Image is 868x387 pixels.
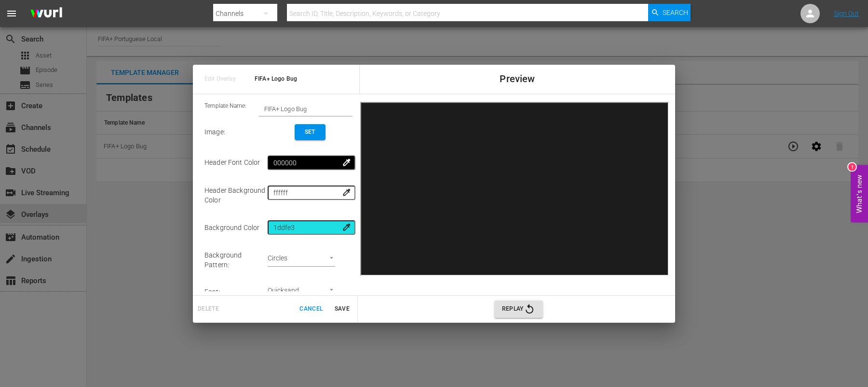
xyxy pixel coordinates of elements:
[296,301,326,317] button: Cancel
[848,163,856,171] div: 1
[268,285,335,300] div: Quicksand
[502,303,535,315] span: Replay
[204,116,268,148] td: Image :
[193,304,224,312] span: Can't delete template because it's used in 1 rule
[851,165,868,222] button: Open Feedback Widget
[204,73,240,85] span: Edit Overlay
[268,253,335,267] div: Circles
[330,304,353,314] span: Save
[663,4,688,21] span: Search
[342,222,352,232] span: colorize
[302,127,318,137] span: Set
[6,8,17,19] span: menu
[342,187,352,197] span: colorize
[204,178,268,213] td: Header Background Color
[204,102,246,116] span: Template Name:
[299,304,323,314] span: Cancel
[204,148,268,178] td: Header Font Color
[255,73,362,85] span: FIFA+ Logo Bug
[295,124,325,140] button: Set
[500,73,535,85] span: Preview
[834,10,859,17] a: Sign Out
[342,158,352,167] span: colorize
[23,2,69,25] img: ans4CAIJ8jUAAAAAAAAAAAAAAAAAAAAAAAAgQb4GAAAAAAAAAAAAAAAAAAAAAAAAJMjXAAAAAAAAAAAAAAAAAAAAAAAAgAT5G...
[204,243,268,277] td: Background Pattern :
[204,213,268,243] td: Background Color
[204,277,268,307] td: Font :
[494,301,543,318] button: Replay
[326,301,357,317] button: Save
